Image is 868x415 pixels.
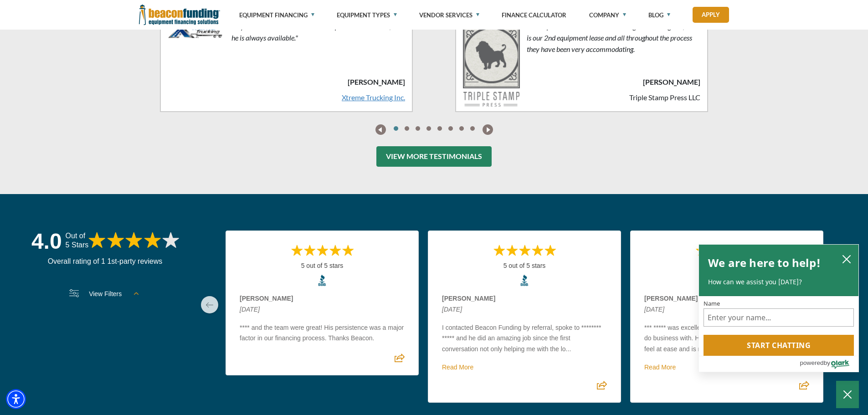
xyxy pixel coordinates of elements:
[231,77,405,87] b: [PERSON_NAME]
[240,323,405,344] p: **** and the team were great! His persistence was a major factor in our financing process. Thanks...
[800,357,823,369] span: powered
[704,301,854,307] label: Name
[395,357,405,364] a: Share review
[704,335,854,356] button: Start chatting
[644,261,809,272] div: 5 out of 5 stars
[836,381,859,408] button: Close Chatbox
[375,121,386,137] a: previous
[708,254,821,272] h2: We are here to help!
[412,125,423,133] a: Go To Slide 2
[442,293,607,304] span: [PERSON_NAME]
[240,261,405,272] div: 5 out of 5 stars
[442,261,607,272] div: 5 out of 5 stars
[66,241,89,249] span: 5 Stars
[644,304,809,315] span: [DATE]
[527,77,700,87] b: [PERSON_NAME]
[644,293,809,304] span: [PERSON_NAME]
[23,283,187,304] a: View Filters
[423,125,434,133] a: Go To Slide 3
[318,274,327,286] img: bbb
[376,146,492,167] a: View More Testimonials
[824,357,830,369] span: by
[23,256,187,267] div: Overall rating of 1 1st-party reviews
[467,125,478,133] a: Go To Slide 7
[168,21,225,78] img: Xtreme Trucking Inc. Logo
[442,304,607,315] span: [DATE]
[442,323,607,355] p: I contacted Beacon Funding by referral, spoke to ******** ***** and he did an amazing job since t...
[644,364,676,371] a: Read More
[483,121,493,137] a: next
[527,22,698,53] span: Our experiences with Beacon Funding have been great, This is our 2nd equipment lease and all thro...
[390,125,401,133] a: Go To Slide 0
[201,296,218,313] a: previous page
[597,384,607,392] a: Share review
[693,7,729,23] a: Apply
[800,356,858,372] a: Powered by Olark - open in a new tab
[442,364,473,371] a: Read More
[434,125,445,133] a: Go To Slide 4
[240,304,405,315] span: [DATE]
[708,277,849,287] p: How can we assist you [DATE]?
[520,274,529,286] img: bbb
[66,232,89,240] span: Out of
[704,308,854,327] input: Name
[401,125,412,133] a: Go To Slide 1
[31,231,66,252] div: 4.0
[463,21,520,108] img: Triple Stamp Press LLC
[445,125,456,133] a: Go To Slide 5
[483,124,493,135] img: Right Navigator
[799,384,809,392] a: Share review
[644,323,809,355] p: *** ***** was excellent to work with and the best agent to do business with. He is very down to e...
[699,244,859,373] div: olark chatbox
[240,293,405,304] span: [PERSON_NAME]
[375,124,386,135] img: Left Navigator
[456,125,467,133] a: Go To Slide 6
[527,92,700,103] p: Triple Stamp Press LLC
[231,92,405,103] a: Xtreme Trucking Inc. - open in a new tab
[839,252,854,265] button: close chatbox
[6,389,26,409] div: Accessibility Menu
